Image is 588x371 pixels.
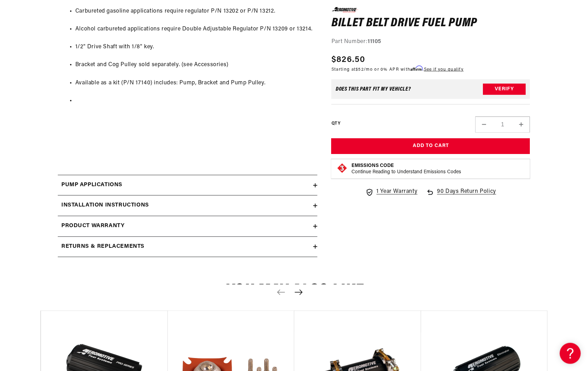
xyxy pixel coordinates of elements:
div: Part Number: [331,37,530,47]
li: Bracket and Cog Pulley sold separately. (see Accessories) [75,61,314,70]
a: See if you qualify - Learn more about Affirm Financing (opens in modal) [424,67,464,71]
li: 1/2" Drive Shaft with 1/8" key. [75,43,314,52]
a: 1 Year Warranty [365,188,418,197]
button: Emissions CodeContinue Reading to Understand Emissions Codes [351,163,461,175]
button: Verify [483,84,526,95]
li: Available as a kit (P/N 17140) includes: Pump, Bracket and Pump Pulley. [75,79,314,88]
li: Carbureted gasoline applications require regulator P/N 13202 or P/N 13212. [75,7,314,16]
h2: Returns & replacements [61,243,144,252]
img: Emissions code [337,163,348,174]
li: Alcohol carbureted applications require Double Adjustable Regulator P/N 13209 or 13214. [75,25,314,34]
summary: Installation Instructions [58,196,317,216]
h1: Billet Belt Drive Fuel Pump [331,17,530,29]
h2: Pump Applications [61,181,122,190]
h2: You may also like [40,284,548,300]
strong: Emissions Code [351,163,394,168]
button: Add to Cart [331,138,530,154]
span: $826.50 [331,53,365,66]
a: 90 Days Return Policy [426,188,497,204]
button: Next slide [291,285,306,300]
p: Continue Reading to Understand Emissions Codes [351,169,461,175]
summary: Product warranty [58,216,317,237]
strong: 11105 [368,39,382,44]
summary: Returns & replacements [58,237,317,257]
span: 1 Year Warranty [377,188,418,197]
summary: Pump Applications [58,175,317,196]
button: Previous slide [273,285,289,300]
div: Does This part fit My vehicle? [336,86,411,92]
span: Affirm [411,65,423,71]
span: 90 Days Return Policy [437,188,497,204]
span: $52 [356,67,364,71]
h2: Product warranty [61,222,125,231]
p: Starting at /mo or 0% APR with . [331,66,464,72]
h2: Installation Instructions [61,201,149,210]
label: QTY [331,121,340,127]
